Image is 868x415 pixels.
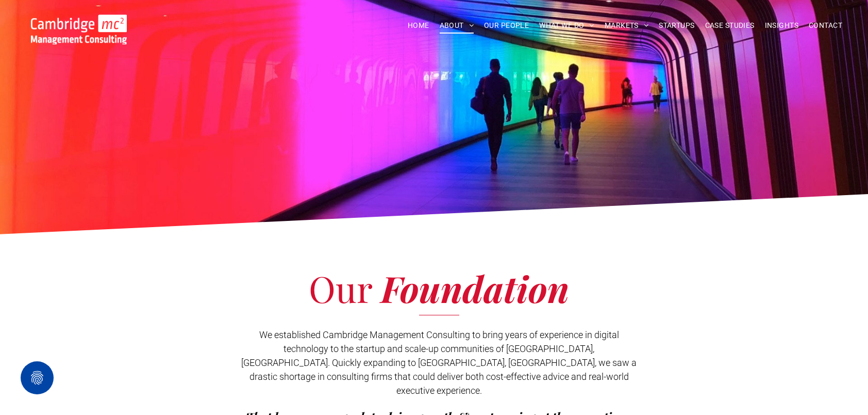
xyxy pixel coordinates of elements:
a: MARKETS [599,18,654,34]
a: STARTUPS [654,18,699,34]
a: INSIGHTS [760,18,804,34]
a: ABOUT [435,18,479,34]
a: OUR PEOPLE [479,18,534,34]
span: Foundation [381,264,569,312]
a: CONTACT [804,18,847,34]
img: Go to Homepage [31,14,127,44]
span: Our [309,264,372,312]
a: WHAT WE DO [534,18,599,34]
span: We established Cambridge Management Consulting to bring years of experience in digital technology... [241,329,637,396]
a: HOME [403,18,435,34]
a: CASE STUDIES [700,18,760,34]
